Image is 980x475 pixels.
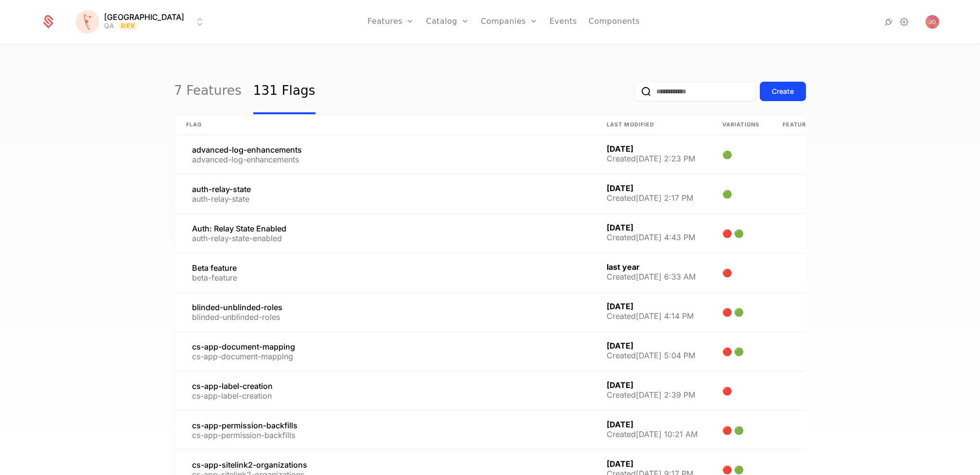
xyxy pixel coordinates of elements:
[595,115,711,135] th: Last Modified
[883,16,894,28] a: Integrations
[175,115,595,135] th: Flag
[772,87,794,96] div: Create
[104,13,184,21] span: [GEOGRAPHIC_DATA]
[711,115,771,135] th: Variations
[926,15,939,29] img: Jelena Obradovic
[926,15,939,29] button: Open user button
[253,69,315,114] a: 131 Flags
[79,11,206,33] button: Select environment
[760,82,806,101] button: Create
[174,69,242,114] a: 7 Features
[118,22,138,30] span: Dev
[104,21,114,31] div: QA
[76,10,99,34] img: Florence
[898,16,910,28] a: Settings
[771,115,862,135] th: Feature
